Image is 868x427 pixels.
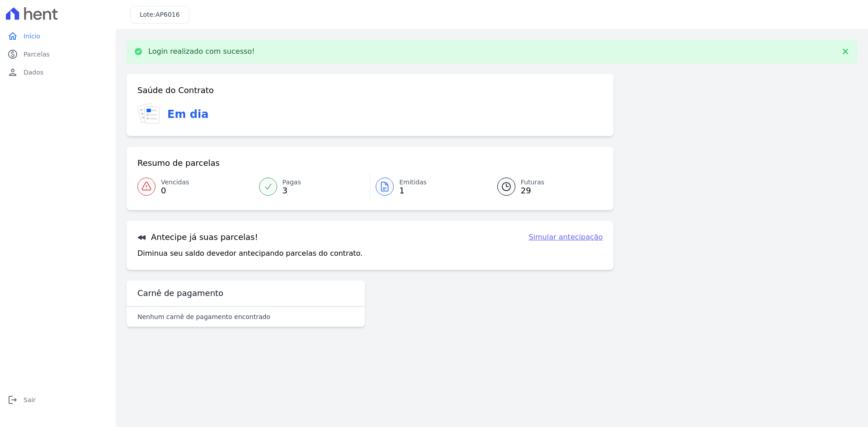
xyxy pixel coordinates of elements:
[137,312,270,321] p: Nenhum carnê de pagamento encontrado
[283,178,301,187] span: Pagas
[161,187,189,194] span: 0
[370,174,486,199] a: Emitidas 1
[137,288,223,299] h3: Carnê de pagamento
[24,395,36,404] span: Sair
[137,248,363,259] p: Diminua seu saldo devedor antecipando parcelas do contrato.
[7,31,18,42] i: home
[7,394,18,405] i: logout
[521,178,544,187] span: Futuras
[161,178,189,187] span: Vencidas
[283,187,301,194] span: 3
[399,178,427,187] span: Emitidas
[254,174,370,199] a: Pagas 3
[528,232,603,243] a: Simular antecipação
[399,187,427,194] span: 1
[4,45,112,63] a: paidParcelas
[4,63,112,81] a: personDados
[156,11,180,18] span: AP6016
[148,47,255,56] p: Login realizado com sucesso!
[24,50,50,59] span: Parcelas
[4,391,112,409] a: logoutSair
[24,32,40,41] span: Início
[7,49,18,60] i: paid
[167,106,208,122] h3: Em dia
[137,85,214,96] h3: Saúde do Contrato
[24,68,43,77] span: Dados
[137,158,220,169] h3: Resumo de parcelas
[137,232,258,243] h3: Antecipe já suas parcelas!
[486,174,603,199] a: Futuras 29
[7,67,18,78] i: person
[4,27,112,45] a: homeInício
[521,187,544,194] span: 29
[137,174,254,199] a: Vencidas 0
[140,10,180,19] h3: Lote:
